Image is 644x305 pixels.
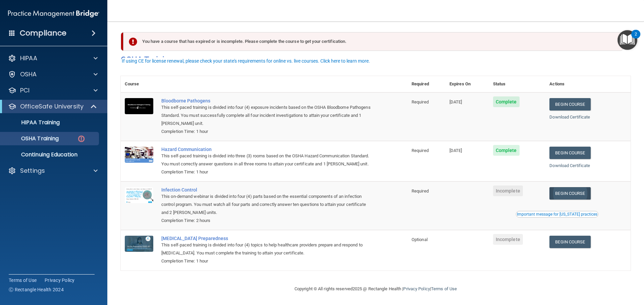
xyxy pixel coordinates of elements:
[121,58,371,64] button: If using CE for license renewal, please check your state's requirements for online vs. live cours...
[253,278,498,300] div: Copyright © All rights reserved 2025 @ Rectangle Health | |
[431,286,457,291] a: Terms of Use
[161,152,374,168] div: This self-paced training is divided into three (3) rooms based on the OSHA Hazard Communication S...
[516,211,598,218] button: Read this if you are a dental practitioner in the state of CA
[20,167,45,175] p: Settings
[549,187,590,200] a: Begin Course
[20,70,37,78] p: OSHA
[8,54,98,62] a: HIPAA
[161,236,374,241] a: [MEDICAL_DATA] Preparedness
[493,96,520,107] span: Complete
[549,163,590,168] a: Download Certificate
[20,54,37,62] p: HIPAA
[8,167,98,175] a: Settings
[77,135,86,143] img: danger-circle.6113f641.png
[412,237,428,242] span: Optional
[20,28,66,38] h4: Compliance
[403,286,430,291] a: Privacy Policy
[545,76,631,92] th: Actions
[412,188,429,194] span: Required
[161,193,374,217] div: This on-demand webinar is divided into four (4) parts based on the essential components of an inf...
[129,37,137,46] img: exclamation-circle-solid-danger.72ef9ffc.png
[9,277,37,284] a: Terms of Use
[161,128,374,136] div: Completion Time: 1 hour
[412,148,429,153] span: Required
[635,34,637,43] div: 2
[161,187,374,193] a: Infection Control
[161,217,374,225] div: Completion Time: 2 hours
[449,148,462,153] span: [DATE]
[8,86,98,94] a: PCI
[8,102,97,110] a: OfficeSafe University
[412,99,429,104] span: Required
[9,286,64,293] span: Ⓒ Rectangle Health 2024
[493,234,523,245] span: Incomplete
[4,151,96,158] p: Continuing Education
[493,185,523,196] span: Incomplete
[4,135,59,142] p: OSHA Training
[408,76,445,92] th: Required
[517,212,597,216] div: Important message for [US_STATE] practices
[549,147,590,159] a: Begin Course
[493,145,520,156] span: Complete
[161,168,374,176] div: Completion Time: 1 hour
[161,103,374,128] div: This self-paced training is divided into four (4) exposure incidents based on the OSHA Bloodborne...
[449,99,462,104] span: [DATE]
[549,236,590,248] a: Begin Course
[8,7,99,20] img: PMB logo
[528,257,636,284] iframe: Drift Widget Chat Controller
[122,59,370,63] div: If using CE for license renewal, please check your state's requirements for online vs. live cours...
[121,76,157,92] th: Course
[618,30,637,50] button: Open Resource Center, 2 new notifications
[445,76,489,92] th: Expires On
[161,257,374,265] div: Completion Time: 1 hour
[123,32,623,51] div: You have a course that has expired or is incomplete. Please complete the course to get your certi...
[161,147,374,152] a: Hazard Communication
[489,76,546,92] th: Status
[161,98,374,103] a: Bloodborne Pathogens
[8,70,98,78] a: OSHA
[549,98,590,110] a: Begin Course
[161,241,374,257] div: This self-paced training is divided into four (4) topics to help healthcare providers prepare and...
[45,277,75,284] a: Privacy Policy
[4,119,60,126] p: HIPAA Training
[121,55,631,64] h4: OSHA Training
[20,86,30,94] p: PCI
[549,115,590,120] a: Download Certificate
[20,102,84,110] p: OfficeSafe University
